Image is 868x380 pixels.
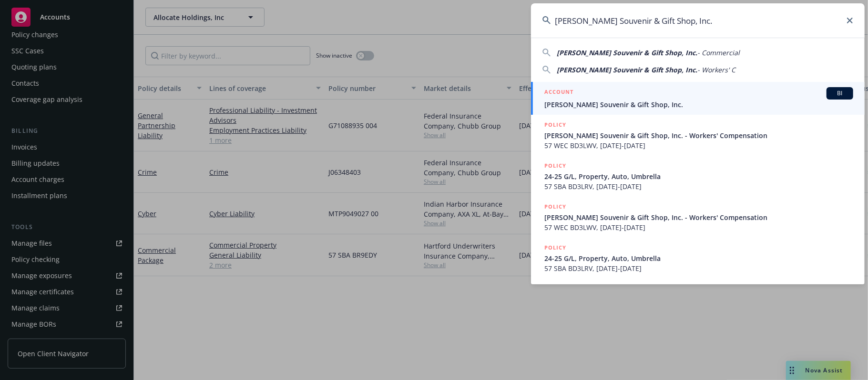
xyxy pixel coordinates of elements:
[697,65,735,74] span: - Workers' C
[544,140,853,150] span: 57 WEC BD3LWV, [DATE]-[DATE]
[544,181,853,191] span: 57 SBA BD3LRV, [DATE]-[DATE]
[531,156,865,197] a: POLICY24-25 G/L, Property, Auto, Umbrella57 SBA BD3LRV, [DATE]-[DATE]
[697,48,740,57] span: - Commercial
[531,82,865,115] a: ACCOUNTBI[PERSON_NAME] Souvenir & Gift Shop, Inc.
[531,238,865,279] a: POLICY24-25 G/L, Property, Auto, Umbrella57 SBA BD3LRV, [DATE]-[DATE]
[557,48,697,57] span: [PERSON_NAME] Souvenir & Gift Shop, Inc.
[544,161,566,170] h5: POLICY
[544,171,853,181] span: 24-25 G/L, Property, Auto, Umbrella
[544,253,853,263] span: 24-25 G/L, Property, Auto, Umbrella
[544,263,853,273] span: 57 SBA BD3LRV, [DATE]-[DATE]
[544,212,853,222] span: [PERSON_NAME] Souvenir & Gift Shop, Inc. - Workers' Compensation
[544,202,566,211] h5: POLICY
[544,120,566,130] h5: POLICY
[544,130,853,140] span: [PERSON_NAME] Souvenir & Gift Shop, Inc. - Workers' Compensation
[544,222,853,232] span: 57 WEC BD3LWV, [DATE]-[DATE]
[544,100,853,110] span: [PERSON_NAME] Souvenir & Gift Shop, Inc.
[830,89,849,98] span: BI
[531,3,865,38] input: Search...
[531,115,865,156] a: POLICY[PERSON_NAME] Souvenir & Gift Shop, Inc. - Workers' Compensation57 WEC BD3LWV, [DATE]-[DATE]
[544,243,566,252] h5: POLICY
[544,87,573,99] h5: ACCOUNT
[557,65,697,74] span: [PERSON_NAME] Souvenir & Gift Shop, Inc.
[531,197,865,238] a: POLICY[PERSON_NAME] Souvenir & Gift Shop, Inc. - Workers' Compensation57 WEC BD3LWV, [DATE]-[DATE]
